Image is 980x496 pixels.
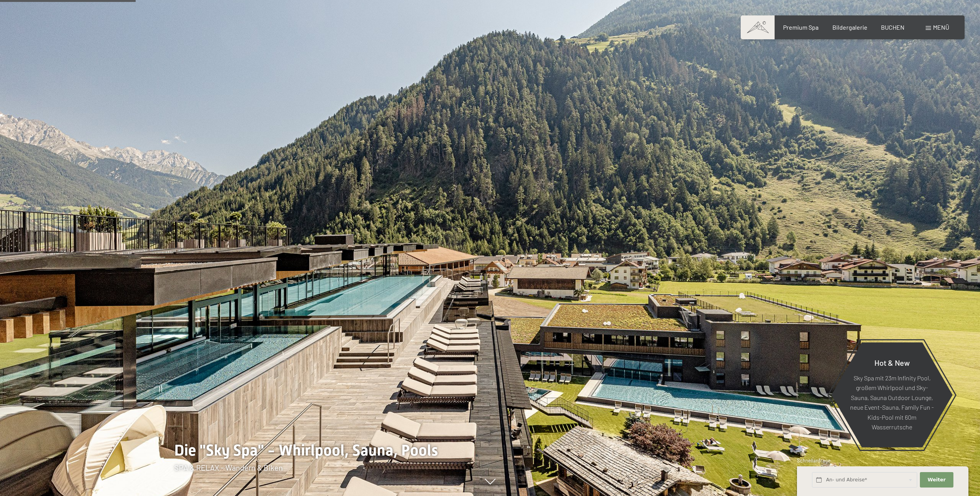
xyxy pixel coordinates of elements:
a: Premium Spa [783,24,819,31]
a: Hot & New Sky Spa mit 23m Infinity Pool, großem Whirlpool und Sky-Sauna, Sauna Outdoor Lounge, ne... [831,342,953,448]
span: Menü [933,24,949,31]
a: Bildergalerie [832,24,867,31]
p: Sky Spa mit 23m Infinity Pool, großem Whirlpool und Sky-Sauna, Sauna Outdoor Lounge, neue Event-S... [850,373,934,432]
span: Hot & New [874,358,910,367]
span: Schnellanfrage [797,457,830,464]
a: BUCHEN [881,24,904,31]
span: Weiter [928,476,946,483]
button: Weiter [920,472,953,488]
